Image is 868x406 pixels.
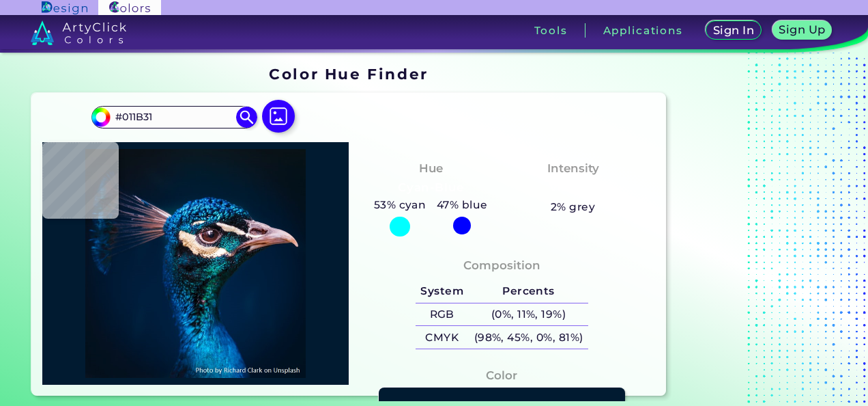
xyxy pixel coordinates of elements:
h4: Intensity [547,159,599,178]
h5: 47% blue [431,196,493,214]
h1: Color Hue Finder [269,64,428,84]
h4: Hue [419,159,443,178]
img: icon search [236,107,257,127]
h3: Cyan-Blue [392,180,469,196]
h5: Sign In [715,25,752,36]
h5: RGB [416,303,469,326]
h5: System [416,280,469,303]
h4: Composition [463,256,540,275]
h3: Tools [534,25,568,36]
a: Sign In [708,22,759,39]
h5: Percents [469,280,588,303]
h3: Vibrant [543,180,603,196]
img: img_pavlin.jpg [49,149,342,379]
img: ArtyClick Design logo [42,1,87,14]
iframe: Advertisement [671,61,842,401]
input: type color.. [111,108,237,126]
h5: Sign Up [781,25,824,35]
h5: CMYK [416,326,469,349]
h4: Color [486,366,517,385]
h5: 53% cyan [368,196,431,214]
h3: Applications [603,25,683,36]
h5: (0%, 11%, 19%) [469,303,588,326]
img: logo_artyclick_colors_white.svg [31,21,127,45]
a: Sign Up [775,22,829,39]
h5: 2% grey [551,198,595,216]
img: icon picture [262,100,295,133]
h5: (98%, 45%, 0%, 81%) [469,326,588,349]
